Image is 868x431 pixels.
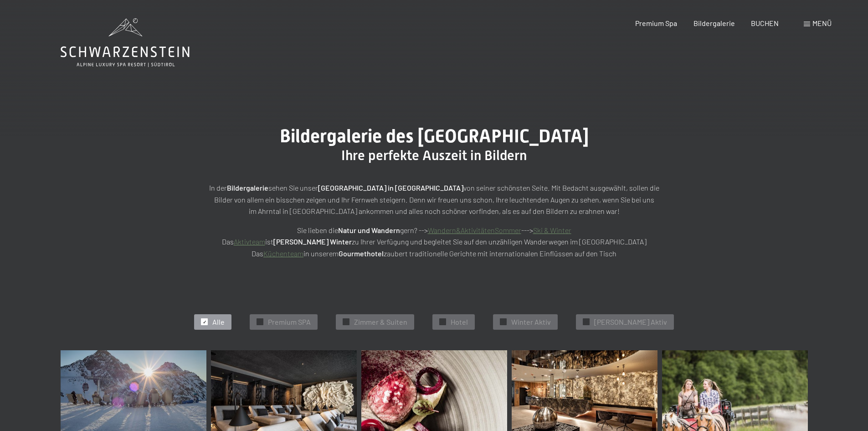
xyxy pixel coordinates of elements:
[273,237,352,246] strong: [PERSON_NAME] Winter
[635,19,677,27] a: Premium Spa
[354,317,407,327] span: Zimmer & Suiten
[428,226,521,234] a: Wandern&AktivitätenSommer
[594,317,667,327] span: [PERSON_NAME] Aktiv
[263,249,303,258] a: Küchenteam
[280,125,589,147] span: Bildergalerie des [GEOGRAPHIC_DATA]
[206,224,662,260] p: Sie lieben die gern? --> ---> Das ist zu Ihrer Verfügung und begleitet Sie auf den unzähligen Wan...
[751,19,779,27] a: BUCHEN
[693,19,735,27] a: Bildergalerie
[451,317,468,327] span: Hotel
[812,19,832,27] span: Menü
[585,319,588,325] span: ✓
[318,183,463,192] strong: [GEOGRAPHIC_DATA] in [GEOGRAPHIC_DATA]
[511,317,551,327] span: Winter Aktiv
[203,319,206,325] span: ✓
[533,226,571,234] a: Ski & Winter
[344,319,348,325] span: ✓
[212,317,225,327] span: Alle
[227,183,268,192] strong: Bildergalerie
[206,182,662,217] p: In der sehen Sie unser von seiner schönsten Seite. Mit Bedacht ausgewählt, sollen die Bilder von ...
[268,317,311,327] span: Premium SPA
[339,249,384,258] strong: Gourmethotel
[441,319,445,325] span: ✓
[258,319,262,325] span: ✓
[341,147,527,163] span: Ihre perfekte Auszeit in Bildern
[338,226,400,234] strong: Natur und Wandern
[234,237,265,246] a: Aktivteam
[502,319,505,325] span: ✓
